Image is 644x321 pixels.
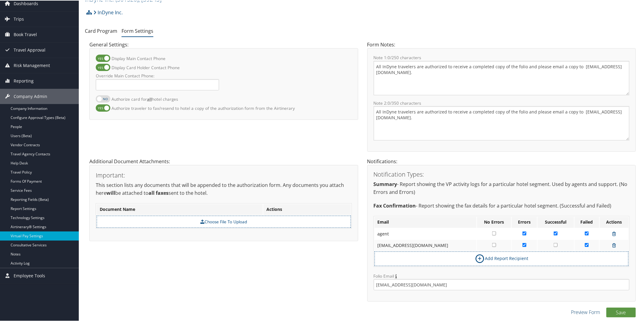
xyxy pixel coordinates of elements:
strong: all [147,96,152,101]
p: This section lists any documents that will be appended to the authorization form. Any documents y... [96,181,352,196]
label: Display Card Holder Contact Phone [112,61,180,73]
a: Card Program [85,27,117,34]
h3: Notification Types: [374,171,630,177]
th: Email [375,216,476,227]
a: Form Settings [122,27,153,34]
label: Choose File To Upload [100,218,348,224]
textarea: All InDyne travelers are authorized to receive a completed copy of the folio and please email a c... [374,106,630,140]
span: Travel Approval [14,42,45,57]
p: - Report showing the fax details for a particular hotel segment. (Successful and Failed) [374,201,630,209]
p: - Report showing the VP activity logs for a particular hotel segment. Used by agents and support.... [374,180,630,195]
span: 0 [388,54,390,60]
th: Document Name [97,204,263,215]
strong: Fax Confirmation [374,202,416,208]
div: Form Notes: [363,40,641,157]
button: Save [606,307,636,317]
div: Additional Document Attachments: [85,157,363,247]
input: Folio Email [374,279,630,290]
span: Trips [14,11,24,26]
strong: will [106,189,115,196]
span: Book Travel [14,26,37,42]
label: Authorize traveler to fax/resend to hotel a copy of the authorization form from the Airtinerary [112,102,295,113]
span: Reporting [14,73,34,88]
label: Display Main Contact Phone [112,52,165,63]
a: Add Report Recipient [475,255,529,261]
th: Failed [575,216,599,227]
textarea: All InDyne travelers are authorized to receive a completed copy of the folio and please email a c... [374,60,630,95]
label: Note 2: /350 characters [374,100,630,106]
span: Employee Tools [14,268,45,283]
strong: Summary [374,180,397,187]
label: Note 1: /250 characters [374,54,630,60]
span: Company Admin [14,88,47,103]
div: Notifications: [363,157,641,307]
td: [EMAIL_ADDRESS][DOMAIN_NAME] [375,239,476,250]
td: agent [375,228,476,239]
th: Successful [538,216,574,227]
strong: all faxes [148,189,169,196]
div: General Settings: [85,40,363,125]
a: Preview Form [571,308,600,315]
a: InDyne Inc. [93,6,123,18]
span: 0 [388,100,390,105]
span: Risk Management [14,57,50,73]
label: Folio Email [374,272,630,290]
th: Actions [263,204,351,215]
label: Authorize card for hotel charges [112,93,178,104]
label: Override Main Contact Phone: [96,72,219,78]
th: Actions [600,216,629,227]
th: Errors [512,216,537,227]
th: No Errors [477,216,512,227]
h3: Important: [96,172,352,178]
